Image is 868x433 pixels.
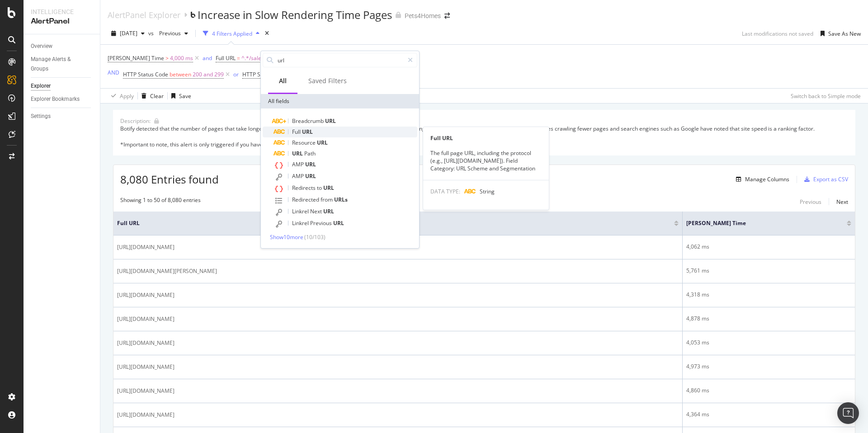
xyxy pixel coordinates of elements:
[120,117,151,125] div: Description:
[31,55,85,74] div: Manage Alerts & Groups
[292,128,302,136] span: Full
[292,207,310,215] span: Linkrel
[800,196,821,207] button: Previous
[237,54,240,62] span: =
[108,10,180,20] div: AlertPanel Explorer
[31,112,51,121] div: Settings
[108,68,119,77] button: AND
[321,196,334,203] span: from
[117,219,660,227] span: Full URL
[828,30,861,38] div: Save As New
[270,233,303,241] span: Show 10 more
[120,196,201,207] div: Showing 1 to 50 of 8,080 entries
[170,71,191,78] span: between
[305,160,316,168] span: URL
[108,69,119,76] div: AND
[242,71,288,78] span: HTTP Status Code
[156,26,192,41] button: Previous
[120,172,219,187] span: 8,080 Entries found
[31,94,94,104] a: Explorer Bookmarks
[203,54,212,62] div: and
[480,188,495,195] span: String
[423,134,549,142] div: Full URL
[334,196,348,203] span: URLs
[279,76,287,85] div: All
[165,54,169,62] span: >
[317,139,328,146] span: URL
[203,54,212,62] button: and
[325,117,336,125] span: URL
[292,196,321,203] span: Redirected
[292,172,305,180] span: AMP
[310,219,333,227] span: Previous
[817,26,861,41] button: Save As New
[120,29,137,37] span: 2025 Sep. 15th
[168,89,191,103] button: Save
[31,81,94,91] a: Explorer
[212,30,252,38] div: 4 Filters Applied
[801,172,848,187] button: Export as CSV
[317,184,323,192] span: to
[302,128,313,136] span: URL
[31,94,80,104] div: Explorer Bookmarks
[686,315,851,323] div: 4,878 ms
[117,243,175,252] span: [URL][DOMAIN_NAME]
[117,339,175,348] span: [URL][DOMAIN_NAME]
[305,172,316,180] span: URL
[108,89,134,103] button: Apply
[198,7,392,23] div: Increase in Slow Rendering Time Pages
[261,94,419,108] div: All fields
[310,207,323,215] span: Next
[686,291,851,299] div: 4,318 ms
[108,54,164,62] span: [PERSON_NAME] Time
[787,89,861,103] button: Switch back to Simple mode
[150,92,164,100] div: Clear
[732,174,789,185] button: Manage Columns
[148,29,156,37] span: vs
[156,29,181,37] span: Previous
[292,160,305,168] span: AMP
[31,81,51,91] div: Explorer
[277,53,404,67] input: Search by field name
[323,184,334,192] span: URL
[117,315,175,324] span: [URL][DOMAIN_NAME]
[423,149,549,172] div: The full page URL, including the protocol (e.g., [URL][DOMAIN_NAME]). Field Category: URL Scheme ...
[31,7,93,16] div: Intelligence
[216,54,236,62] span: Full URL
[686,219,833,227] span: [PERSON_NAME] Time
[138,89,164,103] button: Clear
[405,11,441,20] div: Pets4Homes
[323,207,334,215] span: URL
[241,52,271,65] span: ^.*/sale/.*$
[686,362,851,371] div: 4,973 ms
[837,402,859,424] div: Open Intercom Messenger
[333,219,344,227] span: URL
[292,117,325,125] span: Breadcrumb
[686,386,851,395] div: 4,860 ms
[304,233,325,241] span: ( 10 / 103 )
[686,410,851,419] div: 4,364 ms
[263,29,271,38] div: times
[117,410,175,419] span: [URL][DOMAIN_NAME]
[199,26,263,41] button: 4 Filters Applied
[292,184,317,192] span: Redirects
[233,70,239,79] button: or
[117,267,217,276] span: [URL][DOMAIN_NAME][PERSON_NAME]
[444,13,450,19] div: arrow-right-arrow-left
[430,188,460,195] span: DATA TYPE:
[179,92,191,100] div: Save
[308,76,347,85] div: Saved Filters
[117,291,175,300] span: [URL][DOMAIN_NAME]
[170,52,193,65] span: 4,000 ms
[193,68,224,81] span: 200 and 299
[686,339,851,347] div: 4,053 ms
[120,125,848,148] div: Botify detected that the number of pages that take longer than 4 seconds (4,000ms) has increased....
[686,267,851,275] div: 5,761 ms
[31,42,52,51] div: Overview
[117,362,175,372] span: [URL][DOMAIN_NAME]
[120,92,134,100] div: Apply
[836,196,848,207] button: Next
[800,198,821,206] div: Previous
[108,26,148,41] button: [DATE]
[304,150,316,157] span: Path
